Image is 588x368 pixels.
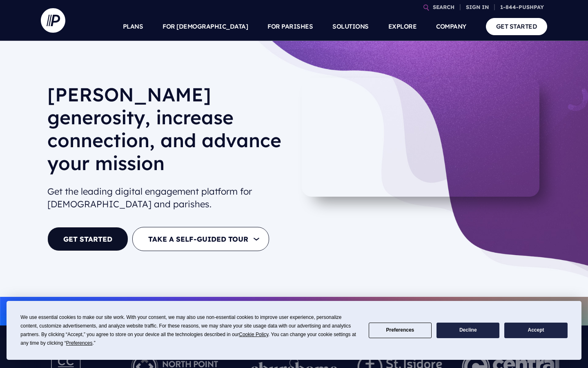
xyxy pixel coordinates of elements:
a: COMPANY [436,12,466,41]
a: PLANS [123,12,143,41]
a: FOR [DEMOGRAPHIC_DATA] [163,12,248,41]
a: EXPLORE [388,12,417,41]
a: GET STARTED [47,227,128,251]
span: Preferences [66,340,93,346]
a: FOR PARISHES [267,12,313,41]
div: We use essential cookies to make our site work. With your consent, we may also use non-essential ... [20,313,359,348]
h1: [PERSON_NAME] generosity, increase connection, and advance your mission [47,83,287,181]
button: TAKE A SELF-GUIDED TOUR [132,227,269,251]
button: Decline [437,323,499,339]
button: Accept [504,323,567,339]
button: Preferences [369,323,432,339]
h2: Get the leading digital engagement platform for [DEMOGRAPHIC_DATA] and parishes. [47,182,287,214]
a: SOLUTIONS [332,12,369,41]
a: GET STARTED [486,18,548,35]
div: Cookie Consent Prompt [7,301,581,360]
span: Cookie Policy [239,332,268,337]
